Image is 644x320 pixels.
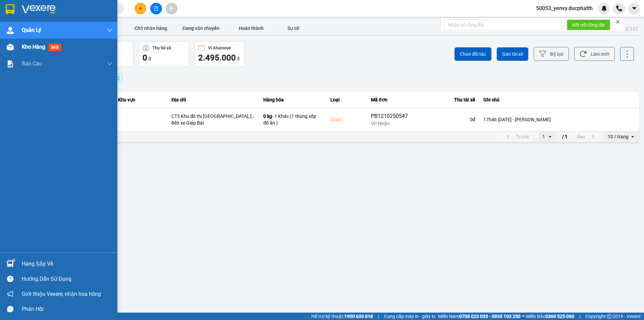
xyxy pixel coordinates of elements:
div: PB1210250547 [371,112,413,120]
button: Bộ lọc [534,47,569,61]
button: aim [166,3,177,14]
span: aim [169,6,174,11]
th: Địa chỉ [167,92,259,108]
span: 0 [143,53,147,62]
img: phone-icon [616,5,622,11]
span: plus [138,6,143,11]
img: solution-icon [7,60,14,67]
div: Bến xe Giáp Bát [171,120,255,126]
div: Thu tài xế [421,96,475,104]
button: Kết nối tổng đài [567,19,610,30]
div: - 1 Khác (1 thùng xốp đồ ăn ) [263,113,322,126]
div: đ [198,52,241,63]
button: Hoàn thành [226,21,276,35]
svg: open [630,134,635,139]
button: caret-down [628,3,640,14]
span: mới [49,44,61,51]
span: message [7,306,13,312]
img: warehouse-icon [7,260,14,267]
div: Thu tài xế [152,46,171,50]
span: Báo cáo [22,59,42,68]
span: Kết nối tổng đài [572,21,605,29]
div: 10 / trang [608,133,629,140]
div: VP Nhận [371,120,413,127]
span: | [378,313,379,320]
div: Hàng sắp về [22,259,112,269]
button: Thu tài xế0 đ [139,41,189,67]
input: Nhập số tổng đài [444,19,561,30]
span: Gán tài xế [502,51,523,57]
div: 17h46 [DATE] - [PERSON_NAME] [483,116,635,123]
span: / 1 [562,133,568,141]
button: Ví Ahamove2.495.000 đ [195,41,245,67]
th: Mã đơn [367,92,417,108]
img: warehouse-icon [7,44,14,51]
span: Kho hàng [22,44,45,50]
span: close [615,19,620,24]
div: đ [143,52,185,63]
span: caret-down [631,5,637,11]
strong: 0369 525 060 [545,314,574,319]
input: Selected 10 / trang. [629,133,630,140]
button: Sự cố [276,21,310,35]
strong: 1900 633 818 [344,314,373,319]
span: Chọn đối tác [460,51,486,57]
button: Chờ nhận hàng [125,21,176,35]
span: file-add [154,6,158,11]
button: Chọn đối tác [454,47,491,61]
sup: 1 [13,259,15,261]
img: logo-vxr [6,4,14,14]
span: down [107,61,112,66]
div: Ví Ahamove [208,46,231,50]
button: file-add [150,3,162,14]
img: warehouse-icon [7,27,14,34]
span: | [579,313,580,320]
span: 0 kg [263,113,272,119]
span: Miền Bắc [526,313,574,320]
button: Làm mới [574,47,615,61]
span: Cung cấp máy in - giấy in: [384,313,436,320]
div: Giao [330,116,363,124]
svg: open [547,134,553,139]
div: 1 [542,133,545,140]
th: Khu vực [114,92,167,108]
div: Hướng dẫn sử dụng [22,274,112,284]
span: Quản Lý [22,26,41,34]
span: Miền Nam [438,313,521,320]
span: down [107,28,112,33]
img: icon-new-feature [601,5,607,11]
th: Loại [326,92,367,108]
button: plus [135,3,146,14]
span: 50053_yenvy.ducphatth [531,4,598,12]
span: ⚪️ [522,315,524,318]
span: Giới thiệu Vexere, nhận hoa hồng [22,290,101,298]
button: Gán tài xế [497,47,528,61]
button: previous page. current page 1 / 1 [500,132,533,142]
div: CT3 Khu đô thị [GEOGRAPHIC_DATA], [GEOGRAPHIC_DATA], [GEOGRAPHIC_DATA], [GEOGRAPHIC_DATA] [171,113,255,120]
span: Hỗ trợ kỹ thuật: [311,313,373,320]
div: Phản hồi [22,304,112,314]
span: notification [7,291,13,297]
button: Đang vận chuyển [176,21,226,35]
span: copyright [607,314,611,319]
div: 0 đ [421,116,475,123]
strong: 0708 023 035 - 0935 103 250 [459,314,521,319]
span: 2.495.000 [198,53,236,62]
th: Ghi chú [479,92,639,108]
span: question-circle [7,276,13,282]
button: next page. current page 1 / 1 [573,132,601,142]
th: Hàng hóa [259,92,326,108]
